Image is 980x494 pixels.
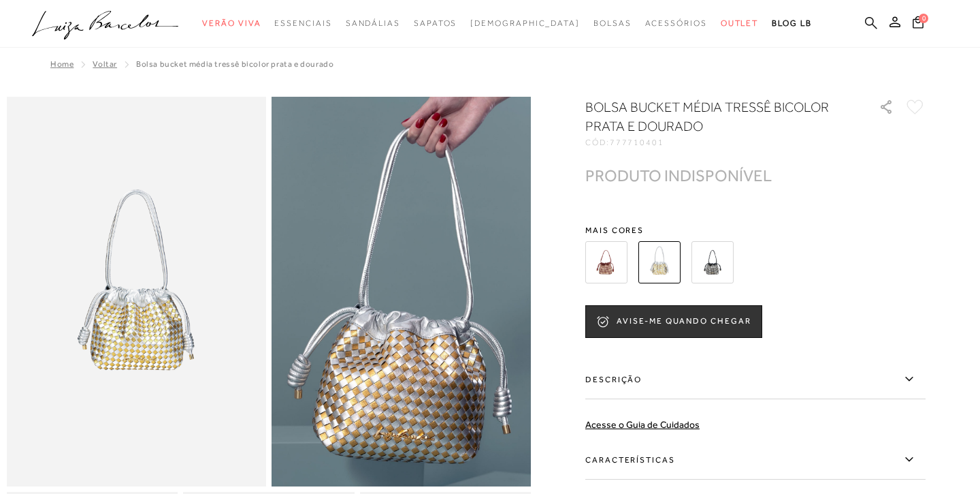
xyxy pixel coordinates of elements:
span: 777710401 [610,138,664,147]
a: Acesse o Guia de Cuidados [585,419,700,430]
img: BOLSA BUCKET MÉDIA TRESSÊ BICOLOR PRETO E OFF WHITE [691,241,734,283]
label: Características [585,440,926,480]
a: categoryNavScreenReaderText [346,11,400,36]
button: 0 [909,15,928,33]
div: CÓD: [585,138,857,146]
a: Voltar [93,59,117,69]
span: Verão Viva [202,18,261,28]
a: noSubCategoriesText [470,11,580,36]
span: BOLSA BUCKET MÉDIA TRESSÊ BICOLOR PRATA E DOURADO [136,59,333,69]
div: PRODUTO INDISPONÍVEL [585,168,772,183]
img: BOLSA BUCKET MÉDIA TRESSÊ BICOLOR MALBEC E NATA [585,241,627,283]
span: BLOG LB [772,18,811,28]
a: categoryNavScreenReaderText [721,11,759,36]
a: categoryNavScreenReaderText [645,11,707,36]
button: AVISE-ME QUANDO CHEGAR [585,305,762,338]
span: Outlet [721,18,759,28]
span: Sapatos [414,18,457,28]
span: Essenciais [274,18,331,28]
span: [DEMOGRAPHIC_DATA] [470,18,580,28]
span: Mais cores [585,226,926,234]
img: image [7,97,266,487]
span: 0 [919,14,928,23]
a: Home [50,59,73,69]
span: Bolsas [593,18,632,28]
img: image [272,97,531,487]
a: categoryNavScreenReaderText [202,11,261,36]
span: Acessórios [645,18,707,28]
h1: BOLSA BUCKET MÉDIA TRESSÊ BICOLOR PRATA E DOURADO [585,97,840,136]
a: categoryNavScreenReaderText [593,11,632,36]
a: categoryNavScreenReaderText [414,11,457,36]
img: BOLSA BUCKET MÉDIA TRESSÊ BICOLOR PRATA E DOURADO [638,241,681,283]
a: BLOG LB [772,11,811,36]
span: Sandálias [346,18,400,28]
a: categoryNavScreenReaderText [274,11,331,36]
label: Descrição [585,360,926,399]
